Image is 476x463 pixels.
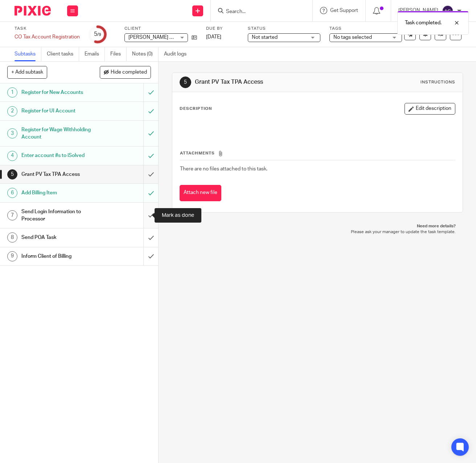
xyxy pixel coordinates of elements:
div: 9 [7,251,17,261]
h1: Add Billing Item [21,187,98,198]
div: 1 [7,87,17,98]
h1: Send Login Information to Processor [21,206,98,225]
a: Audit logs [164,47,192,61]
div: Instructions [420,79,455,85]
div: 5 [7,169,17,179]
label: Due by [206,26,239,32]
div: 2 [7,106,17,116]
h1: Grant PV Tax TPA Access [195,78,333,86]
p: Need more details? [179,223,456,229]
a: Subtasks [15,47,41,61]
span: [DATE] [206,34,221,40]
a: Emails [85,47,105,61]
span: Attachments [180,151,215,155]
p: Please ask your manager to update the task template. [179,229,456,235]
p: Task completed. [405,19,442,26]
div: 4 [7,151,17,161]
h1: Register for Wage Withholding Account [21,124,98,143]
span: Not started [252,35,278,40]
span: No tags selected [333,35,372,40]
h1: Enter account #s to iSolved [21,150,98,161]
div: 5 [180,77,191,88]
span: There are no files attached to this task. [180,166,267,171]
p: Description [180,106,212,112]
span: Hide completed [111,70,147,75]
label: Task [15,26,80,32]
div: CO Tax Account Registration [15,33,80,41]
h1: Register for UI Account [21,106,98,116]
a: Files [110,47,127,61]
img: svg%3E [442,5,454,17]
small: /9 [97,33,101,37]
div: 3 [7,128,17,139]
label: Client [124,26,197,32]
button: Hide completed [100,66,151,78]
div: 5 [94,30,101,38]
div: 6 [7,188,17,198]
img: Pixie [15,6,51,16]
a: Notes (0) [132,47,159,61]
h1: Grant PV Tax TPA Access [21,169,98,180]
div: 7 [7,210,17,220]
div: 8 [7,232,17,243]
a: Client tasks [47,47,79,61]
button: Attach new file [180,185,221,201]
h1: Send POA Task [21,232,98,243]
h1: Inform Client of Billing [21,251,98,262]
h1: Register for New Accounts [21,87,98,98]
span: [PERSON_NAME] Law, LLC [128,35,189,40]
button: + Add subtask [7,66,47,78]
button: Edit description [405,103,455,115]
input: Search [225,9,291,15]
